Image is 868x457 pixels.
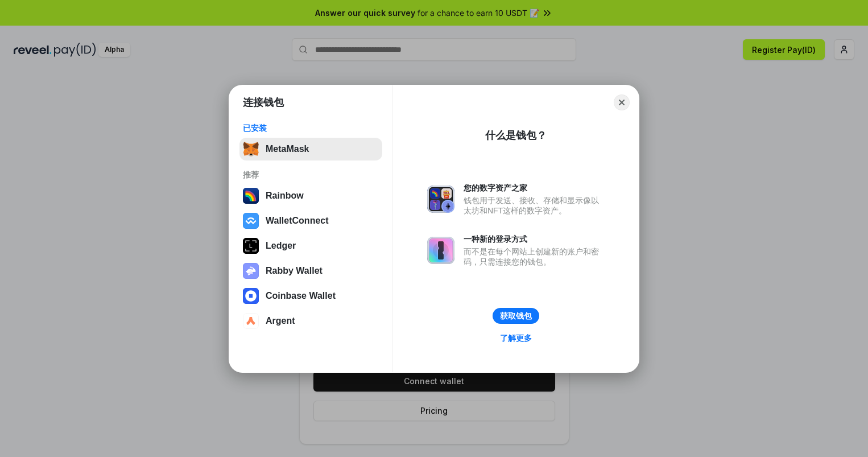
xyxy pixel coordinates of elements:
a: 了解更多 [493,331,539,345]
div: 已安装 [243,123,379,133]
img: svg+xml,%3Csvg%20width%3D%2228%22%20height%3D%2228%22%20viewBox%3D%220%200%2028%2028%22%20fill%3D... [243,288,259,304]
button: Close [614,94,630,110]
div: 了解更多 [500,333,532,343]
img: svg+xml,%3Csvg%20xmlns%3D%22http%3A%2F%2Fwww.w3.org%2F2000%2Fsvg%22%20fill%3D%22none%22%20viewBox... [427,237,454,264]
div: Rainbow [266,191,304,201]
div: Coinbase Wallet [266,291,336,301]
div: 推荐 [243,170,379,180]
div: Ledger [266,241,296,251]
div: 钱包用于发送、接收、存储和显示像以太坊和NFT这样的数字资产。 [464,195,605,216]
div: Argent [266,316,295,326]
img: svg+xml,%3Csvg%20fill%3D%22none%22%20height%3D%2233%22%20viewBox%3D%220%200%2035%2033%22%20width%... [243,141,259,157]
button: MetaMask [239,138,382,160]
img: svg+xml,%3Csvg%20xmlns%3D%22http%3A%2F%2Fwww.w3.org%2F2000%2Fsvg%22%20width%3D%2228%22%20height%3... [243,238,259,254]
img: svg+xml,%3Csvg%20xmlns%3D%22http%3A%2F%2Fwww.w3.org%2F2000%2Fsvg%22%20fill%3D%22none%22%20viewBox... [427,186,454,213]
button: Coinbase Wallet [239,285,382,307]
div: 而不是在每个网站上创建新的账户和密码，只需连接您的钱包。 [464,246,605,267]
img: svg+xml,%3Csvg%20width%3D%2228%22%20height%3D%2228%22%20viewBox%3D%220%200%2028%2028%22%20fill%3D... [243,213,259,229]
div: 一种新的登录方式 [464,234,605,244]
button: Rainbow [239,184,382,207]
button: Ledger [239,234,382,257]
button: 获取钱包 [493,308,539,324]
button: Rabby Wallet [239,260,382,282]
h1: 连接钱包 [243,96,284,109]
img: svg+xml,%3Csvg%20width%3D%2228%22%20height%3D%2228%22%20viewBox%3D%220%200%2028%2028%22%20fill%3D... [243,313,259,329]
img: svg+xml,%3Csvg%20width%3D%22120%22%20height%3D%22120%22%20viewBox%3D%220%200%20120%20120%22%20fil... [243,188,259,204]
div: MetaMask [266,144,309,154]
div: 获取钱包 [500,311,532,321]
button: Argent [239,310,382,332]
div: 什么是钱包？ [485,129,547,142]
div: WalletConnect [266,216,329,226]
button: WalletConnect [239,209,382,232]
div: Rabby Wallet [266,266,323,276]
img: svg+xml,%3Csvg%20xmlns%3D%22http%3A%2F%2Fwww.w3.org%2F2000%2Fsvg%22%20fill%3D%22none%22%20viewBox... [243,263,259,279]
div: 您的数字资产之家 [464,183,605,193]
